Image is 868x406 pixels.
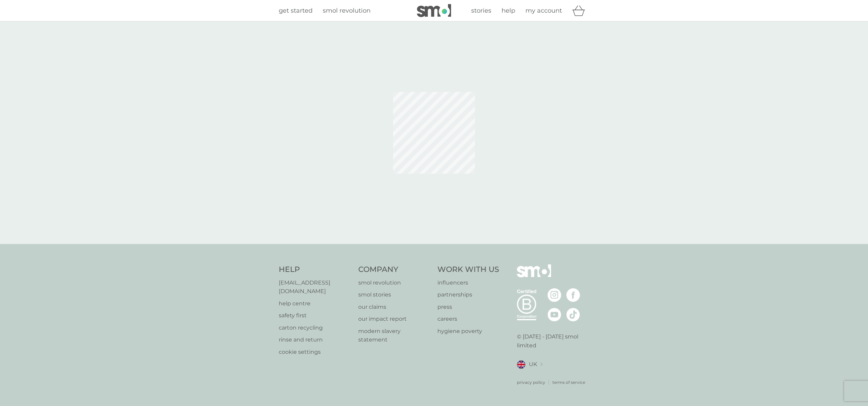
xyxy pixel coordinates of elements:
[502,7,515,14] span: help
[279,335,351,344] a: rinse and return
[323,7,371,14] span: smol revolution
[358,303,431,311] a: our claims
[437,290,499,299] a: partnerships
[525,7,562,14] span: my account
[548,308,561,321] img: visit the smol Youtube page
[323,6,371,16] a: smol revolution
[358,278,431,287] a: smol revolution
[540,363,542,366] img: select a new location
[525,6,562,16] a: my account
[437,264,499,275] h4: Work With Us
[358,315,431,323] a: our impact report
[566,288,580,302] img: visit the smol Facebook page
[552,379,585,386] a: terms of service
[437,327,499,336] a: hygiene poverty
[279,264,351,275] h4: Help
[279,323,351,332] a: carton recycling
[548,288,561,302] img: visit the smol Instagram page
[417,4,451,17] img: smol
[279,6,313,16] a: get started
[566,308,580,321] img: visit the smol Tiktok page
[517,379,545,386] a: privacy policy
[279,278,351,296] a: [EMAIL_ADDRESS][DOMAIN_NAME]
[279,7,313,14] span: get started
[437,315,499,323] a: careers
[437,303,499,311] a: press
[517,332,590,350] p: © [DATE] - [DATE] smol limited
[279,348,351,357] a: cookie settings
[358,327,431,344] a: modern slavery statement
[437,278,499,287] a: influencers
[358,264,431,275] h4: Company
[517,360,525,369] img: UK flag
[529,360,537,369] span: UK
[471,6,491,16] a: stories
[517,264,551,288] img: smol
[279,299,351,308] a: help centre
[572,4,589,17] div: basket
[279,311,351,320] a: safety first
[471,7,491,14] span: stories
[358,290,431,299] a: smol stories
[502,6,515,16] a: help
